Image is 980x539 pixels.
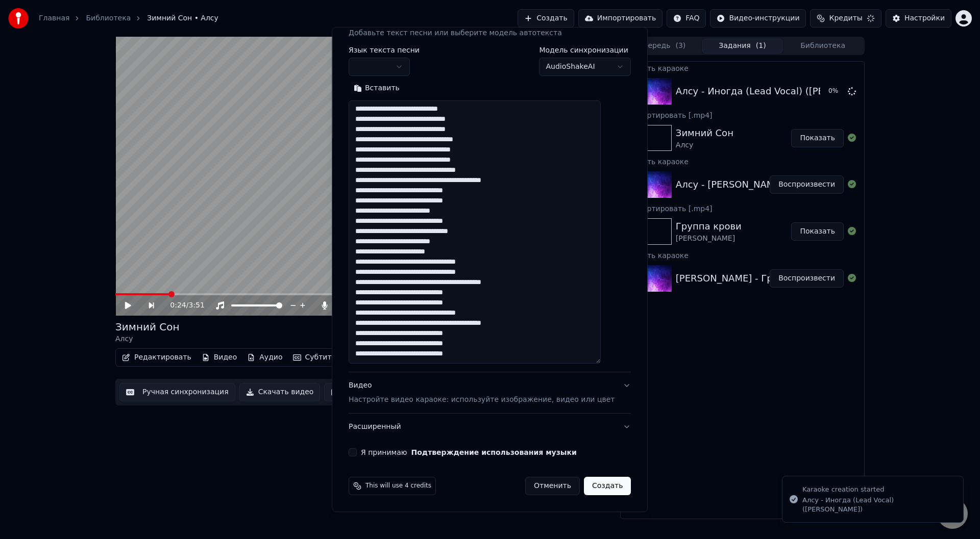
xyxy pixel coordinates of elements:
[525,477,580,496] button: Отменить
[411,449,577,456] button: Я принимаю
[540,47,631,54] label: Модель синхронизации
[361,449,577,456] label: Я принимаю
[349,414,631,441] button: Расширенный
[584,477,631,496] button: Создать
[349,395,615,405] p: Настройте видео караоке: используйте изображение, видео или цвет
[365,482,431,491] span: This will use 4 credits
[349,373,631,414] button: ВидеоНастройте видео караоке: используйте изображение, видео или цвет
[349,381,615,405] div: Видео
[349,81,405,97] button: Вставить
[349,47,420,54] label: Язык текста песни
[349,47,631,372] div: Текст песниДобавьте текст песни или выберите модель автотекста
[349,29,562,39] p: Добавьте текст песни или выберите модель автотекста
